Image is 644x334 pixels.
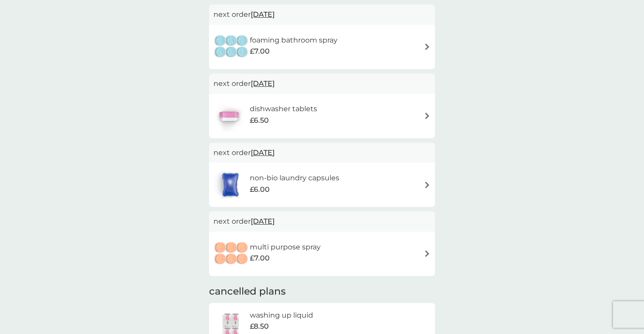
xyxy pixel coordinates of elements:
span: [DATE] [251,144,275,161]
span: [DATE] [251,213,275,230]
span: £7.00 [250,252,270,264]
img: arrow right [424,250,431,257]
h6: multi purpose spray [250,241,321,253]
span: £6.00 [250,184,270,195]
img: non-bio laundry capsules [213,169,247,200]
img: arrow right [424,113,431,119]
h6: foaming bathroom spray [250,35,338,46]
p: next order [213,147,431,159]
h6: washing up liquid [250,310,342,321]
h6: non-bio laundry capsules [250,172,339,184]
img: foaming bathroom spray [213,31,250,62]
img: dishwasher tablets [213,101,244,132]
p: next order [213,78,431,89]
h6: dishwasher tablets [250,103,317,115]
span: [DATE] [251,6,275,23]
p: next order [213,9,431,20]
span: £8.50 [250,321,269,332]
h2: cancelled plans [209,285,435,299]
span: £6.50 [250,115,269,126]
span: [DATE] [251,75,275,92]
img: multi purpose spray [213,238,250,269]
p: next order [213,216,431,227]
span: £7.00 [250,46,270,57]
img: arrow right [424,43,431,50]
img: arrow right [424,182,431,188]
